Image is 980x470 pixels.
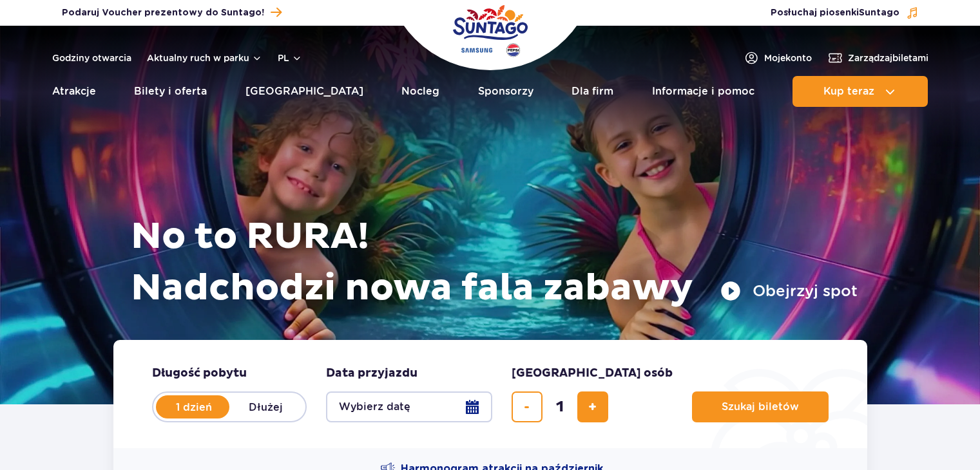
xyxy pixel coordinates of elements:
span: Moje konto [764,52,812,64]
button: Wybierz datę [326,391,492,422]
button: usuń bilet [512,391,543,422]
span: Kup teraz [823,86,874,97]
span: Długość pobytu [152,366,247,381]
a: Zarządzajbiletami [827,50,928,66]
a: Bilety i oferta [134,76,207,107]
button: Kup teraz [793,76,928,107]
a: Podaruj Voucher prezentowy do Suntago! [62,4,282,21]
button: Posłuchaj piosenkiSuntago [771,6,919,19]
span: Podaruj Voucher prezentowy do Suntago! [62,6,264,19]
a: Nocleg [401,76,439,107]
span: Posłuchaj piosenki [771,6,899,19]
button: Obejrzyj spot [720,281,858,301]
span: Suntago [859,8,899,17]
label: 1 dzień [157,393,231,420]
button: dodaj bilet [577,391,608,422]
span: Szukaj biletów [722,401,799,413]
span: [GEOGRAPHIC_DATA] osób [512,366,673,381]
h1: No to RURA! Nadchodzi nowa fala zabawy [131,211,858,314]
label: Dłużej [229,393,303,420]
a: Informacje i pomoc [652,76,754,107]
a: [GEOGRAPHIC_DATA] [245,76,363,107]
a: Mojekonto [744,50,812,66]
span: Zarządzaj biletami [848,52,928,64]
button: Aktualny ruch w parku [147,53,262,63]
span: Data przyjazdu [326,366,418,381]
a: Dla firm [572,76,613,107]
button: Szukaj biletów [692,391,829,422]
form: Planowanie wizyty w Park of Poland [113,340,867,448]
a: Atrakcje [52,76,96,107]
a: Godziny otwarcia [52,52,131,64]
input: liczba biletów [544,391,575,422]
a: Sponsorzy [478,76,533,107]
button: pl [278,52,302,64]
